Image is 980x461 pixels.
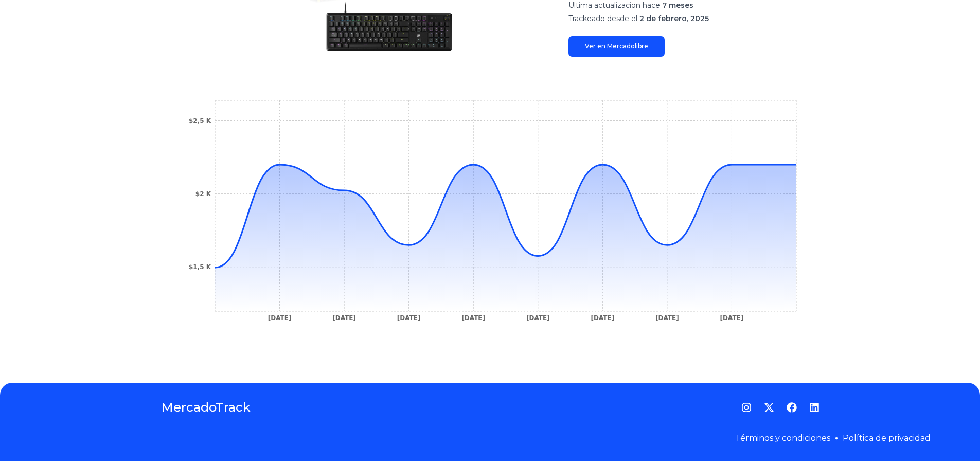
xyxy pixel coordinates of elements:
[741,402,752,413] a: Instagram
[787,402,797,413] a: Facebook
[461,314,485,322] tspan: [DATE]
[655,314,679,322] tspan: [DATE]
[591,314,614,322] tspan: [DATE]
[188,117,211,125] tspan: $2,5 K
[639,14,709,23] span: 2 de febrero, 2025
[843,433,931,443] a: Política de privacidad
[526,314,549,322] tspan: [DATE]
[568,36,665,57] a: Ver en Mercadolibre
[332,314,356,322] tspan: [DATE]
[568,1,660,10] span: Ultima actualizacion hace
[662,1,693,10] span: 7 meses
[195,190,211,198] tspan: $2 K
[568,14,637,23] span: Trackeado desde el
[268,314,291,322] tspan: [DATE]
[764,402,774,413] a: Twitter
[188,263,211,271] tspan: $1,5 K
[735,433,830,443] a: Términos y condiciones
[720,314,743,322] tspan: [DATE]
[397,314,420,322] tspan: [DATE]
[809,402,819,413] a: LinkedIn
[161,399,251,416] a: MercadoTrack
